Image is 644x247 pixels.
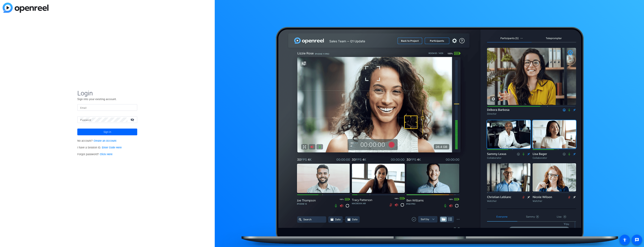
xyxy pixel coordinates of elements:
span: No account? [77,139,116,142]
span: Sign in [104,127,111,137]
mat-icon: visibility_off [128,117,137,122]
a: Click Here [100,153,113,156]
img: blue-gradient.svg [3,3,48,13]
span: I have a Session ID. [77,146,122,149]
p: Sign into your existing account. [77,97,137,101]
button: Sign in [77,129,137,135]
mat-label: Email [80,107,86,109]
mat-icon: accessibility [622,238,627,242]
mat-label: Password [80,119,91,121]
a: Create an Account [94,139,116,142]
mat-icon: message [635,238,639,242]
span: Login [77,89,137,97]
a: Enter Code Here [102,146,122,149]
span: Forgot password? [77,153,113,156]
input: Enter Email Address [80,105,134,110]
